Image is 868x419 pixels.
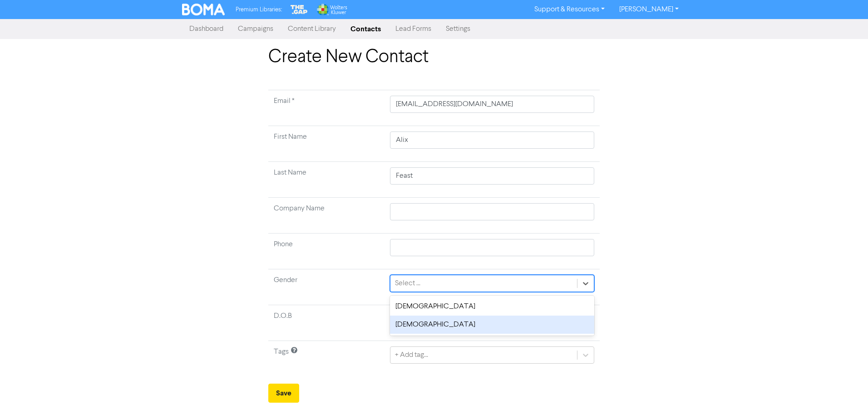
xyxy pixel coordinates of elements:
[823,375,868,419] iframe: Chat Widget
[268,90,385,126] td: Required
[268,269,385,305] td: Gender
[527,2,612,17] a: Support & Resources
[439,20,478,38] a: Settings
[390,297,594,316] div: [DEMOGRAPHIC_DATA]
[390,316,594,334] div: [DEMOGRAPHIC_DATA]
[316,4,347,15] img: Wolters Kluwer
[236,7,282,13] span: Premium Libraries:
[268,198,385,234] td: Company Name
[268,305,385,341] td: D.O.B
[182,4,225,15] img: BOMA Logo
[268,126,385,162] td: First Name
[343,20,388,38] a: Contacts
[388,20,439,38] a: Lead Forms
[289,4,309,15] img: The Gap
[268,46,600,68] h1: Create New Contact
[281,20,343,38] a: Content Library
[268,384,299,403] button: Save
[182,20,231,38] a: Dashboard
[395,350,428,361] div: + Add tag...
[268,234,385,269] td: Phone
[612,2,686,17] a: [PERSON_NAME]
[268,341,385,377] td: Tags
[231,20,281,38] a: Campaigns
[268,162,385,198] td: Last Name
[395,278,420,289] div: Select ...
